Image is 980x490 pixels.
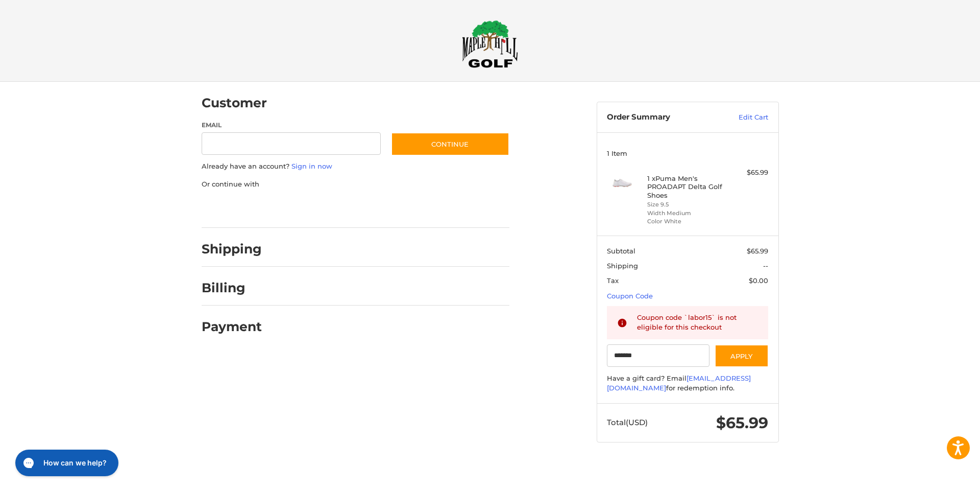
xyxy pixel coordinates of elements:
[202,319,262,335] h2: Payment
[10,446,121,480] iframe: Gorgias live chat messenger
[749,276,768,285] span: $0.00
[202,95,267,111] h2: Customer
[607,374,768,393] div: Have a gift card? Email for redemption info.
[747,247,768,255] span: $65.99
[717,112,768,123] a: Edit Cart
[763,262,768,270] span: --
[202,241,262,257] h2: Shipping
[607,417,648,427] span: Total (USD)
[647,200,725,209] li: Size 9.5
[371,199,448,218] iframe: PayPal-venmo
[198,199,275,218] iframe: PayPal-paypal
[607,292,653,300] a: Coupon Code
[715,344,769,367] button: Apply
[647,174,725,199] h4: 1 x Puma Men's PROADAPT Delta Golf Shoes
[291,162,332,170] a: Sign in now
[607,262,638,270] span: Shipping
[607,112,717,123] h3: Order Summary
[202,121,381,130] label: Email
[647,217,725,226] li: Color White
[607,149,768,157] h3: 1 Item
[637,313,758,333] div: Coupon code `labor15` is not eligible for this checkout
[607,344,709,367] input: Gift Certificate or Coupon Code
[202,161,509,172] p: Already have an account?
[607,276,619,285] span: Tax
[647,209,725,218] li: Width Medium
[896,462,980,490] iframe: Google Customer Reviews
[607,247,635,255] span: Subtotal
[202,280,261,296] h2: Billing
[728,168,768,178] div: $65.99
[285,199,361,218] iframe: PayPal-paylater
[202,179,509,190] p: Or continue with
[391,132,509,156] button: Continue
[462,20,518,68] img: Maple Hill Golf
[716,413,768,432] span: $65.99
